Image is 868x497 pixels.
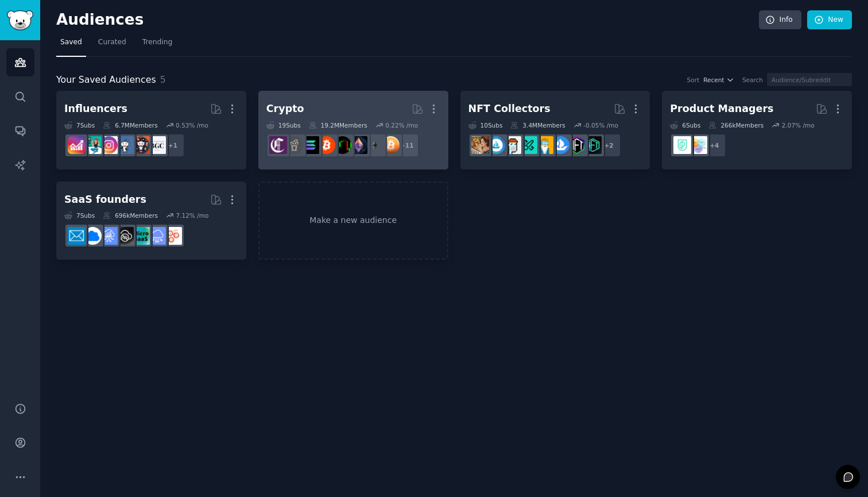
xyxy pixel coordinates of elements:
[161,133,185,157] div: + 1
[138,33,176,57] a: Trending
[116,227,134,245] img: NoCodeSaaS
[176,121,208,129] div: 0.53 % /mo
[56,91,246,169] a: Influencers7Subs6.7MMembers0.53% /mo+1BeautyGuruChattersocialmediaInstagramInstagramMarketinginfl...
[510,121,565,129] div: 3.4M Members
[56,11,759,29] h2: Audiences
[487,136,505,154] img: OpenSeaNFT
[84,136,102,154] img: influencermarketing
[366,136,383,154] img: ethereum
[689,136,707,154] img: ProductManagement
[471,136,489,154] img: CryptoArt
[98,37,126,48] span: Curated
[103,211,158,219] div: 696k Members
[100,227,118,245] img: SaaSSales
[103,121,157,129] div: 6.7M Members
[116,136,134,154] img: Instagram
[309,121,367,129] div: 19.2M Members
[670,121,700,129] div: 6 Sub s
[670,102,773,116] div: Product Managers
[60,37,82,48] span: Saved
[269,136,287,154] img: Crypto_Currency_News
[64,192,146,207] div: SaaS founders
[56,73,156,87] span: Your Saved Audiences
[285,136,303,154] img: CryptoCurrencies
[708,121,764,129] div: 266k Members
[132,136,150,154] img: socialmedia
[132,227,150,245] img: microsaas
[759,10,801,30] a: Info
[164,227,182,245] img: GrowthHacking
[503,136,521,154] img: NFTmarket
[767,73,852,86] input: Audience/Subreddit
[258,91,448,169] a: Crypto19Subs19.2MMembers0.22% /mo+11BitcoinethereumethtraderCryptoMarketsBitcoinBeginnerssolanaCr...
[703,76,734,84] button: Recent
[385,121,418,129] div: 0.22 % /mo
[382,136,400,154] img: Bitcoin
[662,91,852,169] a: Product Managers6Subs266kMembers2.07% /mo+4ProductManagementProductMgmt
[687,76,700,84] div: Sort
[702,133,726,157] div: + 4
[148,227,166,245] img: SaaS
[552,136,569,154] img: opensea
[160,74,166,85] span: 5
[597,133,621,157] div: + 2
[64,102,127,116] div: Influencers
[176,211,208,219] div: 7.12 % /mo
[468,102,551,116] div: NFT Collectors
[68,227,86,245] img: SaaS_Email_Marketing
[703,76,724,84] span: Recent
[68,136,86,154] img: InstagramGrowthTips
[583,121,618,129] div: -0.05 % /mo
[742,76,763,84] div: Search
[536,136,553,154] img: NFTExchange
[395,133,419,157] div: + 11
[468,121,503,129] div: 10 Sub s
[142,37,172,48] span: Trending
[56,182,246,260] a: SaaS founders7Subs696kMembers7.12% /moGrowthHackingSaaSmicrosaasNoCodeSaaSSaaSSalesB2BSaaSSaaS_Em...
[520,136,537,154] img: NFTMarketplace
[350,136,367,154] img: ethtrader
[301,136,319,154] img: solana
[317,136,335,154] img: BitcoinBeginners
[807,10,852,30] a: New
[460,91,650,169] a: NFT Collectors10Subs3.4MMembers-0.05% /mo+2NFTNFTsMarketplaceopenseaNFTExchangeNFTMarketplaceNFTm...
[64,211,95,219] div: 7 Sub s
[64,121,95,129] div: 7 Sub s
[84,227,102,245] img: B2BSaaS
[568,136,586,154] img: NFTsMarketplace
[7,10,33,30] img: GummySearch logo
[673,136,691,154] img: ProductMgmt
[584,136,602,154] img: NFT
[266,121,301,129] div: 19 Sub s
[334,136,351,154] img: CryptoMarkets
[56,33,86,57] a: Saved
[94,33,130,57] a: Curated
[266,102,304,116] div: Crypto
[258,182,448,260] a: Make a new audience
[100,136,118,154] img: InstagramMarketing
[782,121,815,129] div: 2.07 % /mo
[148,136,166,154] img: BeautyGuruChatter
